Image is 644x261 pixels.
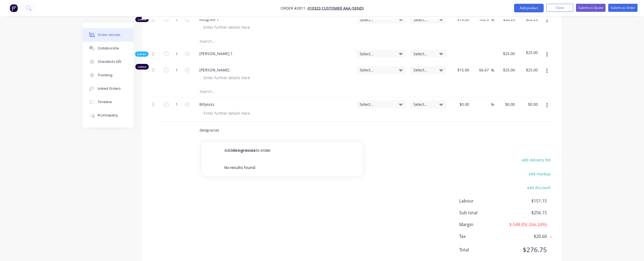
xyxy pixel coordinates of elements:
[519,50,538,55] span: $25.00
[10,4,18,12] img: Factory
[459,233,507,240] span: Tax
[608,4,638,12] button: Submit as Order
[491,17,494,23] span: %
[83,68,134,82] button: Tracking
[507,198,547,204] span: $151.15
[413,51,434,57] span: Select...
[83,82,134,95] button: Linked Orders
[459,209,507,216] span: Sub total
[413,67,434,73] span: Select...
[83,55,134,68] button: Checklists 0/0
[83,42,134,55] button: Collaborate
[459,198,507,204] span: Labour
[459,221,507,228] span: Margin
[546,4,573,12] button: Close
[519,156,553,164] button: add delivery fee
[496,51,515,56] span: $25.00
[98,59,121,64] div: Checklists 0/0
[98,100,112,104] div: Timeline
[195,50,237,57] div: [PERSON_NAME] 1
[507,209,547,216] span: $256.15
[360,102,394,107] span: Select...
[507,233,547,240] span: $20.60
[360,17,394,23] span: Select...
[199,17,352,22] span: Assignee 1
[83,28,134,42] button: Order details
[413,102,434,107] span: Select...
[459,247,507,253] span: Total
[413,17,434,23] span: Select...
[98,86,121,91] div: Linked Orders
[360,67,394,73] span: Select...
[199,36,307,46] input: Search...
[507,221,547,228] span: $-548.85 ( -266.24 %)
[98,32,121,37] div: Order details
[199,86,307,97] input: Search...
[308,6,364,11] a: 010323 Customer AAA (Send)
[83,109,134,122] button: Profitability
[514,4,544,12] button: Add product
[576,4,606,12] button: Submit as Quote
[507,245,547,255] span: $276.75
[195,100,219,108] div: Billyssss
[360,51,394,57] span: Select...
[135,64,149,70] div: Labour
[491,102,494,108] span: %
[491,67,494,73] span: %
[98,46,119,51] div: Collaborate
[281,6,308,11] span: Order #2811 -
[526,170,553,177] button: add markup
[524,184,553,191] button: add discount
[201,142,363,159] button: Adddeograciasto order
[135,17,149,22] div: Labour
[98,113,118,118] div: Profitability
[83,95,134,109] button: Timeline
[137,52,146,56] span: Sub-kit
[199,125,307,136] input: Start typing to add a product...
[98,73,112,78] div: Tracking
[199,67,352,73] span: [PERSON_NAME]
